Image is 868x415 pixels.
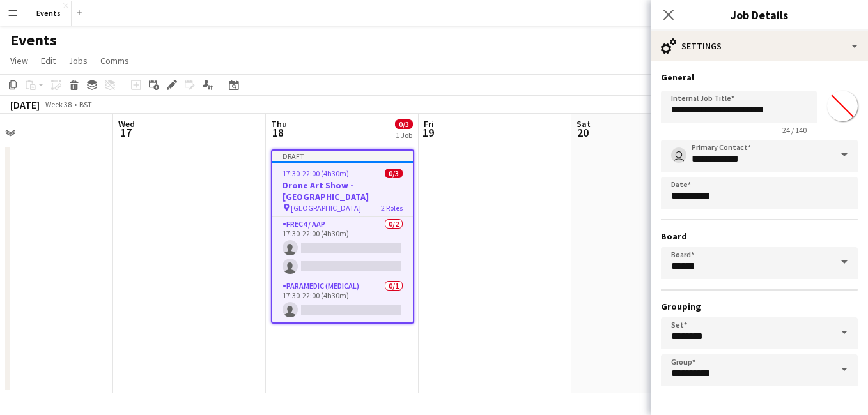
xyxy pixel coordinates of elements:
span: 0/3 [395,119,413,129]
span: [GEOGRAPHIC_DATA] [291,203,361,213]
app-job-card: Draft17:30-22:00 (4h30m)0/3Drone Art Show - [GEOGRAPHIC_DATA] [GEOGRAPHIC_DATA]2 RolesFREC4 / AAP... [271,149,414,324]
div: [DATE] [10,98,40,111]
h3: Job Details [651,6,868,23]
span: Jobs [68,55,88,66]
div: BST [79,100,92,109]
app-card-role: Paramedic (Medical)0/117:30-22:00 (4h30m) [272,279,413,322]
span: 20 [575,125,591,140]
h3: Drone Art Show - [GEOGRAPHIC_DATA] [272,179,413,202]
span: 19 [422,125,434,140]
div: Draft [272,151,413,161]
a: Edit [36,52,61,69]
span: Sat [577,118,591,130]
a: Comms [95,52,134,69]
span: 24 / 140 [772,125,817,135]
span: 0/3 [385,169,403,178]
span: Edit [41,55,56,66]
h3: General [661,72,858,83]
span: Week 38 [42,100,74,109]
div: Settings [651,31,868,61]
span: 17:30-22:00 (4h30m) [283,169,349,178]
span: 18 [269,125,287,140]
div: 1 Job [396,130,412,140]
app-card-role: FREC4 / AAP0/217:30-22:00 (4h30m) [272,217,413,279]
h3: Grouping [661,301,858,312]
span: Comms [100,55,129,66]
span: View [10,55,28,66]
span: Thu [271,118,287,130]
span: Fri [424,118,434,130]
h3: Board [661,230,858,242]
a: View [5,52,33,69]
button: Events [26,1,72,26]
h1: Events [10,31,57,50]
a: Jobs [63,52,93,69]
span: 17 [116,125,135,140]
span: 2 Roles [381,203,403,213]
span: Wed [118,118,135,130]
